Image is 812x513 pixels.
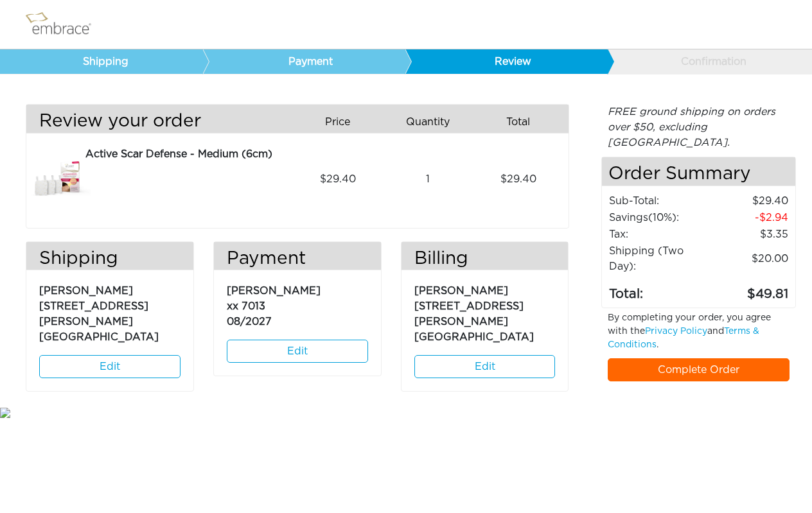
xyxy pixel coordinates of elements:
[598,311,800,358] div: By completing your order, you agree with the and .
[707,226,789,243] td: 3.35
[227,340,368,363] a: Edit
[227,317,272,327] span: 08/2027
[297,111,388,133] div: Price
[320,171,356,187] span: 29.40
[227,301,265,311] span: xx 7013
[608,226,708,243] td: Tax:
[707,209,789,226] td: 2.94
[39,277,181,345] p: [PERSON_NAME] [STREET_ADDRESS][PERSON_NAME] [GEOGRAPHIC_DATA]
[500,171,536,187] span: 29.40
[402,248,569,270] h3: Billing
[601,104,797,150] div: FREE ground shipping on orders over $50, excluding [GEOGRAPHIC_DATA].
[707,193,789,209] td: 29.40
[227,286,321,296] span: [PERSON_NAME]
[707,243,789,275] td: $20.00
[214,248,381,270] h3: Payment
[608,327,759,349] a: Terms & Conditions
[202,49,405,74] a: Payment
[414,277,556,345] p: [PERSON_NAME] [STREET_ADDRESS][PERSON_NAME] [GEOGRAPHIC_DATA]
[414,355,556,378] a: Edit
[608,243,708,275] td: Shipping (Two Day):
[26,111,288,133] h3: Review your order
[26,146,91,212] img: 3dae449a-8dcd-11e7-960f-02e45ca4b85b.jpeg
[648,213,676,223] span: (10%)
[39,355,181,378] a: Edit
[607,49,810,74] a: Confirmation
[707,275,789,304] td: 49.81
[608,275,708,304] td: Total:
[602,157,796,186] h4: Order Summary
[426,171,430,187] span: 1
[478,111,569,133] div: Total
[608,193,708,209] td: Sub-Total:
[608,358,790,381] a: Complete Order
[406,114,450,130] span: Quantity
[608,209,708,226] td: Savings :
[405,49,608,74] a: Review
[645,327,707,336] a: Privacy Policy
[85,146,287,162] div: Active Scar Defense - Medium (6cm)
[22,8,106,40] img: logo.png
[26,248,193,270] h3: Shipping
